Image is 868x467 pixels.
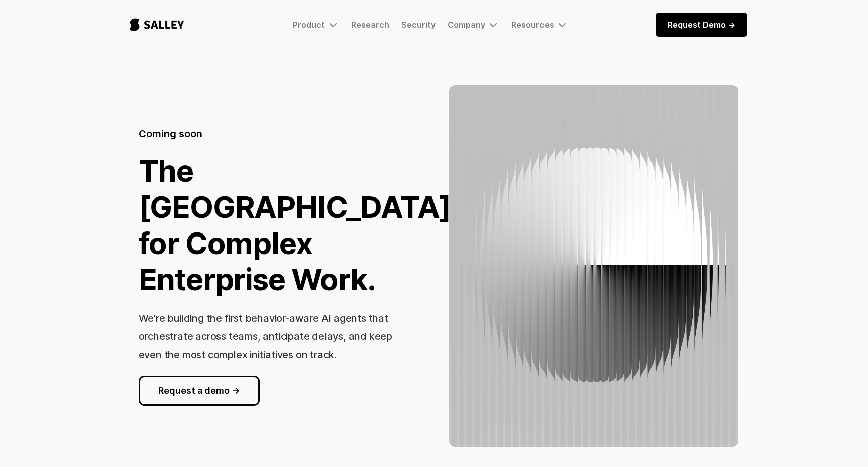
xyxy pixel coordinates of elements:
[293,20,325,30] div: Product
[656,13,747,37] a: Request Demo ->
[139,376,260,406] a: Request a demo ->
[139,153,452,297] h1: The [GEOGRAPHIC_DATA] for Complex Enterprise Work.
[511,20,554,30] div: Resources
[139,312,392,361] h3: We’re building the first behavior-aware AI agents that orchestrate across teams, anticipate delay...
[121,8,193,41] a: home
[293,19,339,31] div: Product
[401,20,436,30] a: Security
[351,20,389,30] a: Research
[511,19,568,31] div: Resources
[448,20,485,30] div: Company
[448,19,499,31] div: Company
[139,127,202,141] h5: Coming soon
